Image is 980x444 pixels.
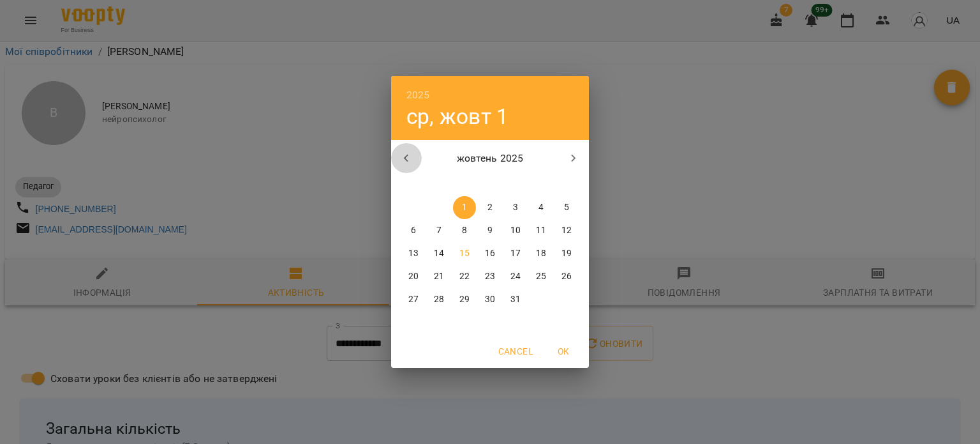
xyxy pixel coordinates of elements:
[543,340,584,363] button: OK
[510,293,521,306] p: 31
[408,247,419,260] p: 13
[427,242,450,265] button: 14
[479,219,501,242] button: 9
[504,177,527,190] span: пт
[561,224,572,237] p: 12
[453,177,476,190] span: ср
[504,219,527,242] button: 10
[530,177,553,190] span: сб
[513,201,518,214] p: 3
[493,340,538,363] button: Cancel
[564,201,569,214] p: 5
[462,201,467,214] p: 1
[408,293,419,306] p: 27
[411,224,416,237] p: 6
[530,265,553,288] button: 25
[422,151,559,166] p: жовтень 2025
[510,270,521,283] p: 24
[436,224,442,237] p: 7
[555,196,578,219] button: 5
[561,270,572,283] p: 26
[538,201,544,214] p: 4
[536,247,546,260] p: 18
[427,288,450,311] button: 28
[479,242,501,265] button: 16
[406,103,509,130] button: ср, жовт 1
[402,288,425,311] button: 27
[459,293,470,306] p: 29
[453,265,476,288] button: 22
[487,224,493,237] p: 9
[406,86,430,104] button: 2025
[408,270,419,283] p: 20
[504,196,527,219] button: 3
[548,344,579,359] span: OK
[485,247,495,260] p: 16
[459,270,470,283] p: 22
[427,219,450,242] button: 7
[434,247,444,260] p: 14
[487,201,493,214] p: 2
[402,219,425,242] button: 6
[402,177,425,190] span: пн
[504,265,527,288] button: 24
[536,224,546,237] p: 11
[485,270,495,283] p: 23
[504,288,527,311] button: 31
[530,219,553,242] button: 11
[479,196,501,219] button: 2
[498,344,533,359] span: Cancel
[434,270,444,283] p: 21
[462,224,467,237] p: 8
[530,196,553,219] button: 4
[434,293,444,306] p: 28
[453,219,476,242] button: 8
[453,242,476,265] button: 15
[402,242,425,265] button: 13
[485,293,495,306] p: 30
[510,247,521,260] p: 17
[561,247,572,260] p: 19
[555,242,578,265] button: 19
[453,288,476,311] button: 29
[510,224,521,237] p: 10
[555,219,578,242] button: 12
[530,242,553,265] button: 18
[453,196,476,219] button: 1
[536,270,546,283] p: 25
[555,265,578,288] button: 26
[402,265,425,288] button: 20
[427,265,450,288] button: 21
[479,288,501,311] button: 30
[504,242,527,265] button: 17
[459,247,470,260] p: 15
[555,177,578,190] span: нд
[479,177,501,190] span: чт
[479,265,501,288] button: 23
[427,177,450,190] span: вт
